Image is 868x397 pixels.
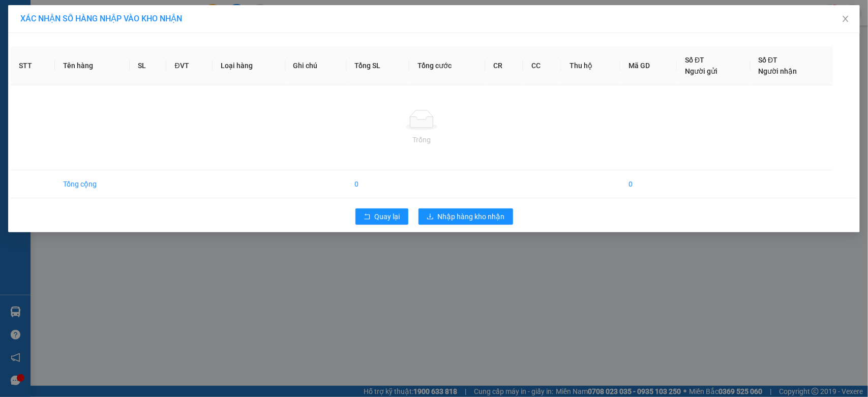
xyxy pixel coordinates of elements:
th: Ghi chú [285,46,346,85]
span: rollback [364,213,371,221]
span: Nhập hàng kho nhận [438,211,505,222]
th: CC [523,46,561,85]
button: downloadNhập hàng kho nhận [418,208,513,225]
th: STT [11,46,55,85]
th: SL [130,46,166,85]
span: Quay lại [375,211,400,222]
span: Số ĐT [685,56,704,64]
th: Tổng cước [409,46,485,85]
th: ĐVT [166,46,212,85]
button: Close [831,5,860,34]
th: Mã GD [620,46,677,85]
span: Người gửi [685,67,717,75]
div: Trống [19,134,825,145]
td: 0 [620,170,677,198]
span: Người nhận [759,67,797,75]
th: Thu hộ [561,46,620,85]
th: Tên hàng [55,46,130,85]
span: close [842,15,850,23]
span: XÁC NHẬN SỐ HÀNG NHẬP VÀO KHO NHẬN [20,14,182,23]
th: Loại hàng [213,46,285,85]
td: Tổng cộng [55,170,130,198]
button: rollbackQuay lại [355,208,408,225]
span: Số ĐT [759,56,778,64]
span: download [427,213,434,221]
th: Tổng SL [346,46,410,85]
th: CR [485,46,523,85]
td: 0 [346,170,410,198]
